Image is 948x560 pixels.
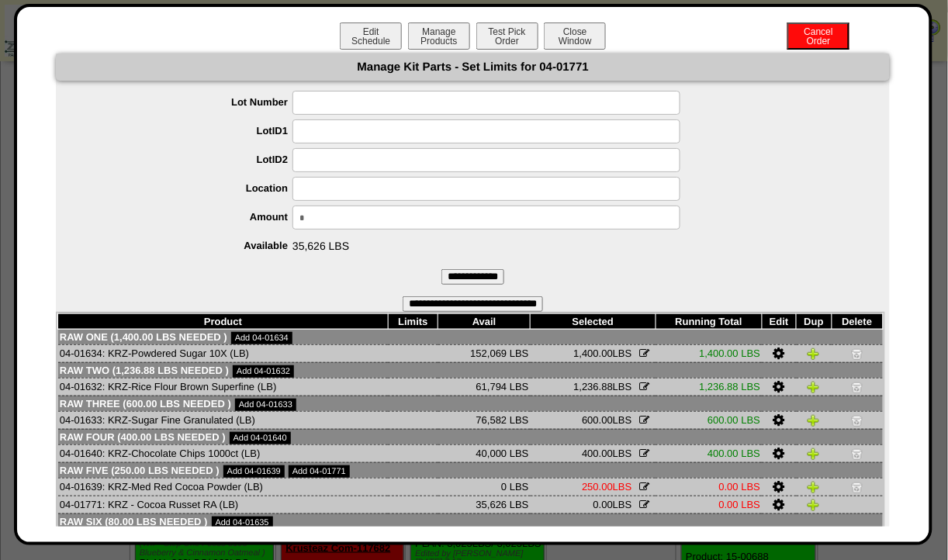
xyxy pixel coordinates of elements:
[656,344,762,362] td: 1,400.00 LBS
[582,414,631,426] span: LBS
[582,448,613,459] span: 400.00
[223,465,285,478] a: Add 04-01639
[656,444,762,462] td: 400.00 LBS
[656,411,762,429] td: 600.00 LBS
[58,329,883,344] td: Raw One (1,400.00 LBS needed )
[582,481,613,493] span: 250.00
[573,347,613,359] span: 1,400.00
[582,481,631,493] span: LBS
[438,378,531,396] td: 61,794 LBS
[851,381,863,393] img: Delete Item
[58,444,388,462] td: 04-01640: KRZ-Chocolate Chips 1000ct (LB)
[656,478,762,496] td: 0.00 LBS
[58,396,883,411] td: Raw Three (600.00 LBS needed )
[408,22,470,50] button: ManageProducts
[438,313,531,329] th: Avail
[476,22,538,50] button: Test PickOrder
[438,496,531,513] td: 35,626 LBS
[438,444,531,462] td: 40,000 LBS
[58,362,883,378] td: Raw Two (1,236.88 LBS needed )
[808,481,820,493] img: Duplicate Item
[58,496,388,513] td: 04-01771: KRZ - Cocoa Russet RA (LB)
[573,381,613,392] span: 1,236.88
[87,211,292,223] label: Amount
[212,517,273,529] a: Add 04-01635
[808,381,820,393] img: Duplicate Item
[58,378,388,396] td: 04-01632: KRZ-Rice Flour Brown Superfine (LB)
[582,414,613,426] span: 600.00
[832,313,883,329] th: Delete
[656,378,762,396] td: 1,236.88 LBS
[582,448,631,459] span: LBS
[544,22,606,50] button: CloseWindow
[87,240,292,251] label: Available
[87,182,292,194] label: Location
[289,465,350,478] a: Add 04-01771
[531,313,656,329] th: Selected
[593,499,613,510] span: 0.00
[58,313,388,329] th: Product
[87,154,292,165] label: LotID2
[542,35,607,47] a: CloseWindow
[230,432,291,444] a: Add 04-01640
[438,411,531,429] td: 76,582 LBS
[87,234,890,252] span: 35,626 LBS
[56,54,890,81] div: Manage Kit Parts - Set Limits for 04-01771
[438,478,531,496] td: 0 LBS
[58,513,883,529] td: Raw Six (80.00 LBS needed )
[808,499,820,511] img: Duplicate Item
[58,429,883,444] td: Raw Four (400.00 LBS needed )
[58,344,388,362] td: 04-01634: KRZ-Powdered Sugar 10X (LB)
[58,478,388,496] td: 04-01639: KRZ-Med Red Cocoa Powder (LB)
[787,22,849,50] button: CancelOrder
[808,347,820,360] img: Duplicate Item
[58,462,883,478] td: Raw Five (250.00 LBS needed )
[87,125,292,137] label: LotID1
[233,365,294,378] a: Add 04-01632
[656,313,762,329] th: Running Total
[808,414,820,427] img: Duplicate Item
[573,381,631,392] span: LBS
[797,313,832,329] th: Dup
[593,499,632,510] span: LBS
[58,411,388,429] td: 04-01633: KRZ-Sugar Fine Granulated (LB)
[388,313,438,329] th: Limits
[851,414,863,427] img: Delete Item
[231,332,292,344] a: Add 04-01634
[851,347,863,360] img: Delete Item
[656,496,762,513] td: 0.00 LBS
[340,22,402,50] button: EditSchedule
[573,347,631,359] span: LBS
[851,481,863,493] img: Delete Item
[438,344,531,362] td: 152,069 LBS
[808,448,820,460] img: Duplicate Item
[851,448,863,460] img: Delete Item
[235,399,296,411] a: Add 04-01633
[87,96,292,108] label: Lot Number
[762,313,796,329] th: Edit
